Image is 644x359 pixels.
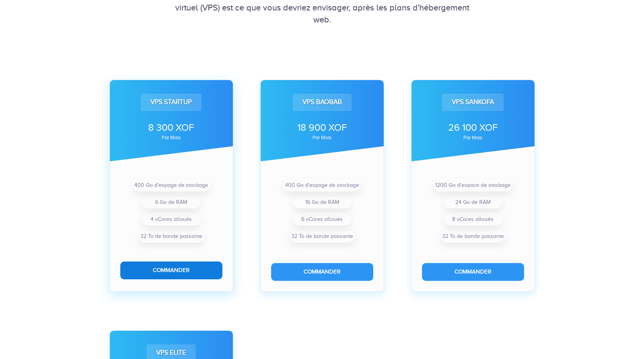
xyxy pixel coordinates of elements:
li: 6 Go de RAM [142,196,200,209]
div: VPS Startup [141,94,202,111]
div: par mois [120,135,222,140]
div: par mois [271,135,373,140]
li: 32 To de bande passante [139,230,204,243]
div: VPS Baobab [293,94,352,111]
li: 32 To de bande passante [290,230,355,243]
li: 32 To de bande passante [441,230,506,243]
div: VPS Sankofa [442,94,504,111]
li: 1200 Go d'espace de stockage [434,179,512,191]
li: 6 vCores alloués [293,213,351,226]
div: 26 100 XOF [422,121,524,135]
li: 24 Go de RAM [444,196,502,209]
div: 8 300 XOF [120,121,222,135]
li: 8 vCores alloués [444,213,502,226]
li: 400 Go d'espage de stockage [133,179,210,191]
li: 4 vCores alloués [142,213,200,226]
div: par mois [422,135,524,140]
button: Commander [422,263,524,280]
li: 400 Go d'espage de stockage [284,179,360,191]
div: 18 900 XOF [271,121,373,135]
button: Commander [120,262,222,279]
button: Commander [271,263,373,280]
li: 16 Go de RAM [293,196,351,209]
